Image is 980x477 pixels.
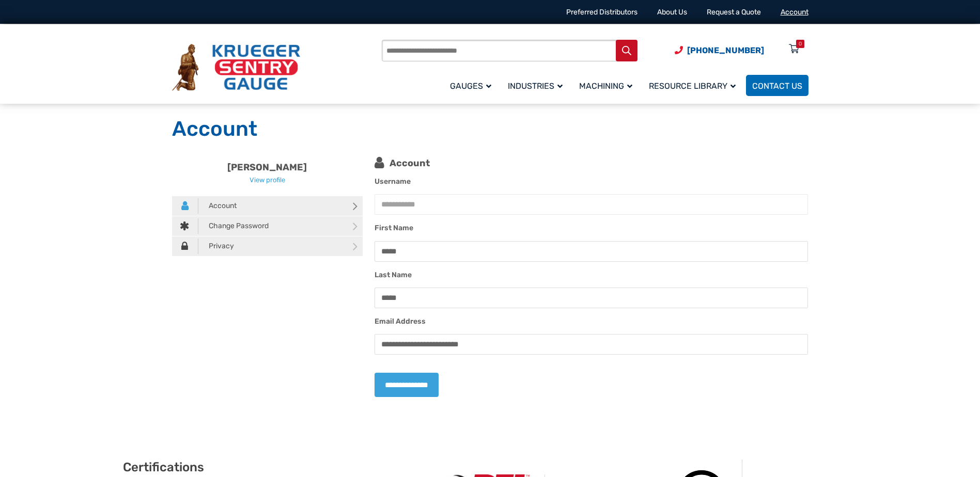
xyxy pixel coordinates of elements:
[172,216,363,236] a: Change Password
[649,81,736,91] span: Resource Library
[707,8,761,17] a: Request a Quote
[781,8,808,17] a: Account
[508,81,563,91] span: Industries
[444,73,502,98] a: Gauges
[198,239,234,254] span: Privacy
[450,81,491,91] span: Gauges
[746,75,808,96] a: Contact Us
[799,40,802,48] div: 0
[172,236,363,256] a: Privacy
[198,218,269,234] span: Change Password
[172,44,300,91] img: Krueger Sentry Gauge
[172,196,363,216] a: Account
[566,8,637,17] a: Preferred Distributors
[172,116,808,142] h1: Account
[687,45,764,55] span: [PHONE_NUMBER]
[375,176,411,187] label: Username
[675,44,764,57] a: Phone Number (920) 434-8860
[643,73,746,98] a: Resource Library
[579,81,632,91] span: Machining
[502,73,573,98] a: Industries
[375,222,413,234] label: First Name
[227,162,307,173] a: [PERSON_NAME]
[657,8,687,17] a: About Us
[250,176,285,184] a: View profile
[375,155,808,168] div: Account
[752,81,802,91] span: Contact Us
[198,198,237,214] span: Account
[375,269,412,281] label: Last Name
[375,316,426,327] label: Email Address
[123,459,429,475] h2: Certifications
[573,73,643,98] a: Machining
